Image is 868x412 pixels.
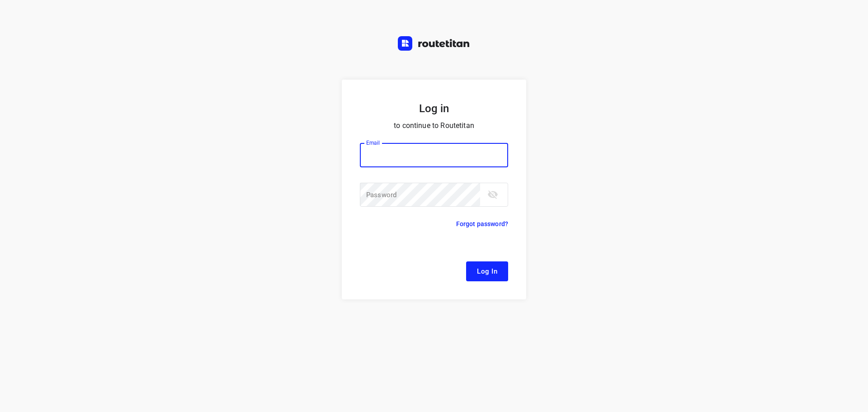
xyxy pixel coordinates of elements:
button: Log In [466,261,508,281]
span: Log In [477,265,497,277]
img: Routetitan [398,36,470,51]
button: toggle password visibility [484,185,502,204]
p: Forgot password? [456,218,508,229]
p: to continue to Routetitan [360,119,508,132]
h5: Log in [360,101,508,116]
